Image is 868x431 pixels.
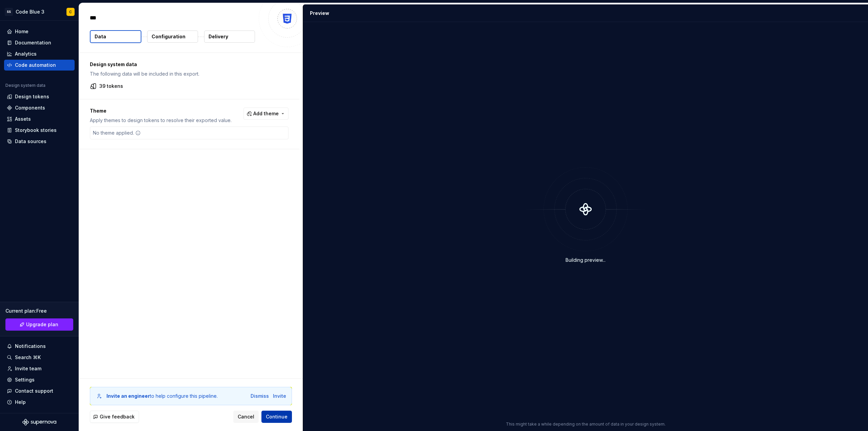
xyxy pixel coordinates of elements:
div: Preview [310,10,329,17]
div: Search ⌘K [15,354,41,361]
div: to help configure this pipeline. [106,393,218,399]
p: The following data will be included in this export. [90,71,289,77]
div: SS [5,8,13,16]
button: Notifications [4,341,75,352]
a: Components [4,102,75,113]
a: Storybook stories [4,125,75,136]
a: Data sources [4,136,75,147]
a: Analytics [4,48,75,59]
div: Data sources [15,138,46,145]
span: Add theme [253,110,279,117]
button: Add theme [243,107,289,120]
div: Code Blue 3 [16,8,44,15]
span: Give feedback [100,413,135,420]
a: Code automation [4,60,75,71]
button: Help [4,397,75,408]
button: Configuration [147,31,198,43]
a: Upgrade plan [5,318,73,331]
button: Give feedback [90,411,139,423]
button: Invite [273,393,286,399]
div: Components [15,104,45,111]
p: 39 tokens [99,83,123,90]
div: No theme applied. [90,127,143,139]
div: Storybook stories [15,127,57,134]
p: Delivery [209,33,228,40]
button: Continue [261,411,292,423]
button: Dismiss [251,393,269,399]
div: Invite team [15,365,41,372]
div: Documentation [15,39,51,46]
span: Upgrade plan [26,321,58,328]
button: Contact support [4,386,75,396]
p: Design system data [90,61,289,68]
button: SSCode Blue 3C [1,4,77,19]
div: Assets [15,116,31,122]
svg: Supernova Logo [22,419,56,426]
div: C [69,9,72,15]
div: Help [15,399,26,406]
button: Cancel [233,411,259,423]
div: Design system data [5,83,45,88]
a: Documentation [4,37,75,48]
button: Delivery [204,31,255,43]
a: Invite team [4,363,75,374]
p: Data [95,33,106,40]
p: Theme [90,107,232,114]
div: Home [15,28,28,35]
span: Continue [266,413,288,420]
a: Home [4,26,75,37]
button: Data [90,30,141,43]
div: Contact support [15,388,53,394]
span: Cancel [238,413,254,420]
a: Design tokens [4,91,75,102]
div: Design tokens [15,93,49,100]
b: Invite an engineer [106,393,150,399]
p: Configuration [152,33,185,40]
div: Code automation [15,62,56,68]
a: Assets [4,114,75,124]
p: Apply themes to design tokens to resolve their exported value. [90,117,232,124]
div: Settings [15,376,35,383]
div: Building preview... [566,257,606,263]
div: Analytics [15,51,37,57]
button: Search ⌘K [4,352,75,363]
p: This might take a while depending on the amount of data in your design system. [506,422,666,427]
div: Notifications [15,343,46,350]
div: Current plan : Free [5,308,73,314]
a: Settings [4,374,75,385]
